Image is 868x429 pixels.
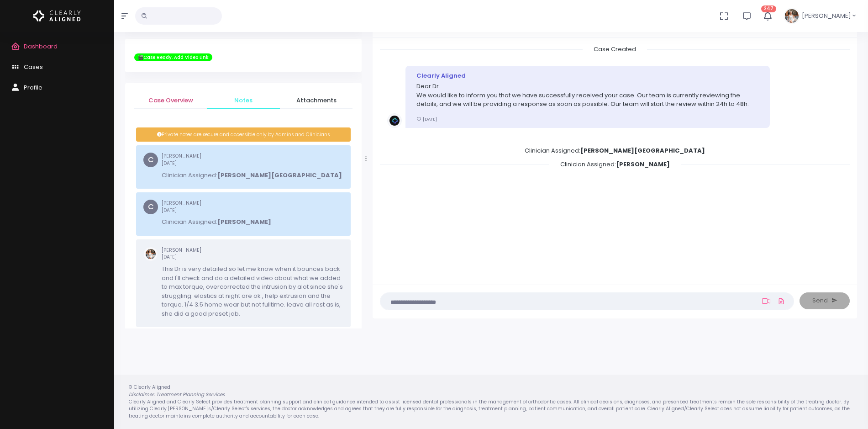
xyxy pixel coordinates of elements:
span: Notes [214,96,272,105]
em: Disclaimer: Treatment Planning Services [129,391,225,398]
b: [PERSON_NAME][GEOGRAPHIC_DATA] [580,146,705,155]
span: Profile [24,83,42,92]
small: [PERSON_NAME] [162,247,343,261]
p: Dear Dr. We would like to inform you that we have successfully received your case. Our team is cu... [416,82,758,109]
span: Case Overview [142,96,200,105]
b: [PERSON_NAME] [217,217,271,226]
small: [PERSON_NAME] [162,153,342,167]
small: [PERSON_NAME] [162,200,271,214]
img: Logo Horizontal [33,6,81,26]
span: [PERSON_NAME] [802,11,851,21]
span: Cases [24,63,43,71]
p: Clinician Assigned: [162,217,271,227]
span: [DATE] [162,254,177,260]
b: [PERSON_NAME][GEOGRAPHIC_DATA] [217,171,342,180]
small: [DATE] [416,116,437,122]
span: C [143,200,158,214]
span: Case Created [583,42,647,56]
span: Clinician Assigned: [514,143,716,158]
img: Header Avatar [784,8,800,24]
a: Add Loom Video [760,297,772,305]
p: This Dr is very detailed so let me know when it bounces back and I'll check and do a detailed vid... [162,265,343,318]
span: [DATE] [162,207,177,214]
div: Private notes are secure and accessible only by Admins and Clinicians [136,127,351,142]
a: Add Files [776,293,787,309]
span: 247 [761,5,776,12]
span: [DATE] [162,160,177,167]
b: [PERSON_NAME] [616,160,670,169]
span: Clinician Assigned: [549,157,681,171]
span: Attachments [287,96,345,105]
div: Clearly Aligned [416,71,758,80]
span: Dashboard [24,42,58,51]
span: C [143,153,158,167]
div: © Clearly Aligned Clearly Aligned and Clearly Select provides treatment planning support and clin... [120,384,863,419]
span: 🎬Case Ready. Add Video Link [134,53,212,62]
p: Clinician Assigned: [162,171,342,180]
